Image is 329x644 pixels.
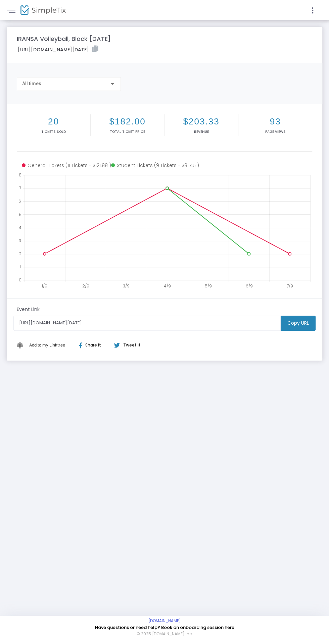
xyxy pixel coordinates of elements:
[17,34,111,43] m-panel-title: IRANSA Volleyball, Block [DATE]
[19,185,21,191] text: 7
[19,211,21,217] text: 5
[148,618,181,624] a: [DOMAIN_NAME]
[123,283,130,289] text: 3/9
[92,116,163,127] h2: $182.00
[19,237,21,243] text: 3
[107,342,144,348] div: Tweet it
[18,198,21,204] text: 6
[245,283,252,289] text: 6/9
[19,264,21,270] text: 1
[17,342,28,348] img: linktree
[18,46,98,53] label: [URL][DOMAIN_NAME][DATE]
[205,283,212,289] text: 5/9
[240,116,311,127] h2: 93
[29,342,65,347] span: Add to my Linktree
[19,251,21,256] text: 2
[137,631,192,637] span: © 2025 [DOMAIN_NAME] Inc.
[287,283,293,289] text: 7/9
[18,116,89,127] h2: 20
[22,81,41,86] span: All times
[164,283,171,289] text: 4/9
[19,172,21,178] text: 8
[166,116,237,127] h2: $203.33
[42,283,47,289] text: 1/9
[18,129,89,134] p: Tickets sold
[17,306,40,313] m-panel-subtitle: Event Link
[281,316,316,331] m-button: Copy URL
[166,129,237,134] p: Revenue
[92,129,163,134] p: Total Ticket Price
[240,129,311,134] p: Page Views
[19,224,21,230] text: 4
[72,342,114,348] div: Share it
[28,337,67,353] button: Add This to My Linktree
[19,277,21,283] text: 0
[82,283,89,289] text: 2/9
[95,624,234,631] a: Have questions or need help? Book an onboarding session here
